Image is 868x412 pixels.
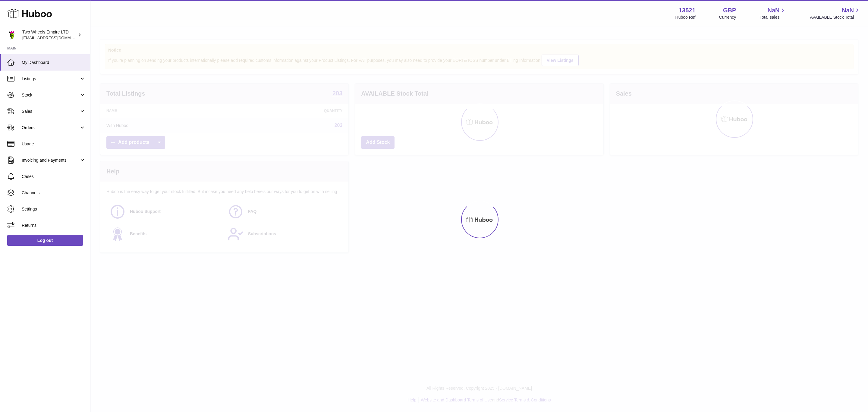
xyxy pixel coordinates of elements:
span: Channels [22,190,86,196]
span: [EMAIL_ADDRESS][DOMAIN_NAME] [22,35,89,40]
span: Settings [22,206,86,212]
div: Two Wheels Empire LTD [22,29,77,41]
span: Sales [22,109,79,114]
span: Orders [22,125,79,131]
a: NaN Total sales [759,6,786,20]
span: Returns [22,223,86,228]
a: NaN AVAILABLE Stock Total [810,6,861,20]
span: Invoicing and Payments [22,157,79,163]
img: internalAdmin-13521@internal.huboo.com [7,30,16,40]
strong: GBP [723,6,736,14]
strong: 13521 [679,6,696,14]
span: NaN [767,6,779,14]
a: Log out [7,235,83,246]
span: Listings [22,76,79,82]
span: Cases [22,174,86,179]
span: Stock [22,92,79,98]
div: Currency [719,14,736,20]
span: AVAILABLE Stock Total [810,14,861,20]
div: Huboo Ref [675,14,696,20]
span: My Dashboard [22,60,86,65]
span: NaN [842,6,854,14]
span: Usage [22,141,86,147]
span: Total sales [759,14,786,20]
